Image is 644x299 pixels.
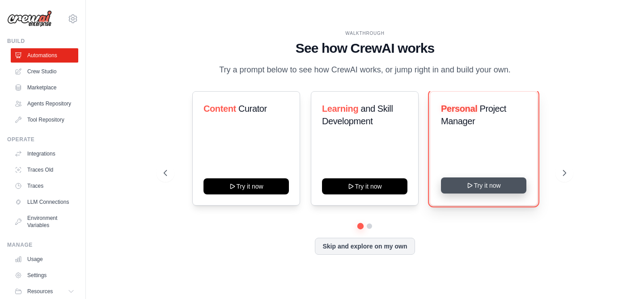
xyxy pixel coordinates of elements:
a: Traces Old [11,163,78,177]
span: Content [203,104,236,114]
span: Project Manager [441,104,506,126]
a: Usage [11,252,78,266]
p: Try a prompt below to see how CrewAI works, or jump right in and build your own. [215,63,515,76]
span: Resources [27,288,53,295]
button: Resources [11,284,78,299]
a: Environment Variables [11,211,78,232]
a: Marketplace [11,80,78,95]
div: Build [7,38,78,45]
div: Operate [7,136,78,143]
span: and Skill Development [322,104,393,126]
button: Try it now [322,178,407,194]
iframe: Chat Widget [599,256,644,299]
img: Logo [7,10,52,27]
span: Personal [441,104,477,114]
div: Manage [7,241,78,248]
a: Tool Repository [11,113,78,127]
a: Automations [11,48,78,63]
div: WALKTHROUGH [164,30,566,37]
button: Skip and explore on my own [315,238,415,255]
a: Settings [11,268,78,282]
button: Try it now [441,177,526,194]
button: Try it now [203,178,289,194]
a: Crew Studio [11,64,78,79]
span: Curator [238,104,267,114]
a: LLM Connections [11,195,78,209]
a: Agents Repository [11,97,78,111]
h1: See how CrewAI works [164,40,566,56]
span: Learning [322,104,358,114]
a: Traces [11,179,78,193]
a: Integrations [11,147,78,161]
